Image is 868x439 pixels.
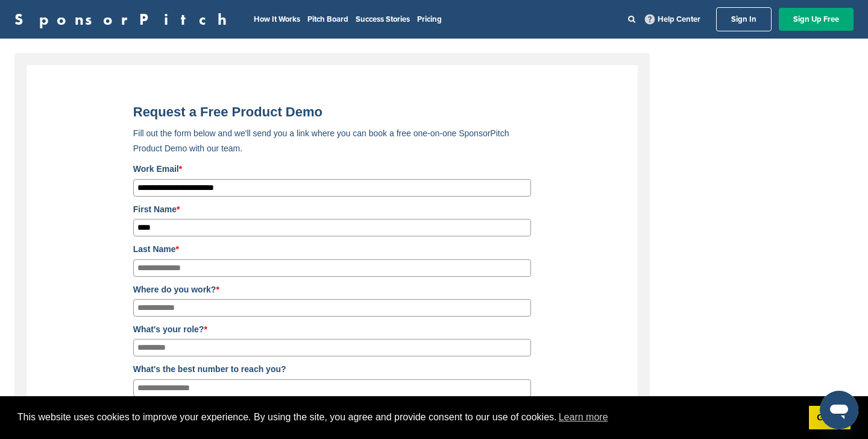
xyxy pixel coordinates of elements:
a: Success Stories [356,14,410,24]
label: What's your role? [133,323,531,336]
span: This website uses cookies to improve your experience. By using the site, you agree and provide co... [17,408,799,426]
a: Help Center [643,12,703,27]
a: dismiss cookie message [809,406,851,430]
label: Work Email [133,162,531,175]
a: How It Works [254,14,300,24]
a: Pricing [417,14,442,24]
p: Fill out the form below and we'll send you a link where you can book a free one-on-one SponsorPit... [133,126,531,156]
label: Last Name [133,242,531,256]
a: Sign Up Free [779,8,854,31]
label: What's the best number to reach you? [133,362,531,376]
title: Request a Free Product Demo [133,104,531,120]
a: Pitch Board [307,14,348,24]
a: SponsorPitch [14,11,234,27]
a: Sign In [716,7,772,31]
label: First Name [133,203,531,216]
a: learn more about cookies [557,408,610,426]
iframe: Button to launch messaging window [820,391,858,429]
label: Where do you work? [133,283,531,296]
